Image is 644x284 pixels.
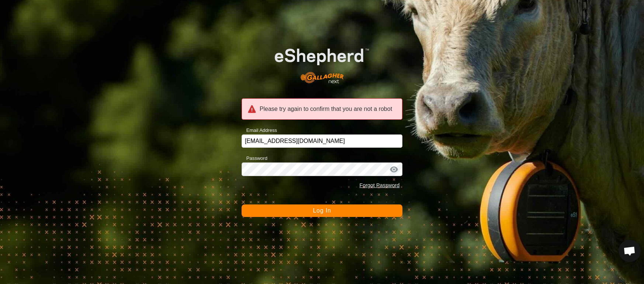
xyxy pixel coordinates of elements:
[359,182,399,188] a: Forgot Password
[242,155,267,162] label: Password
[242,127,277,134] label: Email Address
[242,134,403,148] input: Email Address
[257,35,386,90] img: E-shepherd Logo
[242,98,403,120] div: Please try again to confirm that you are not a robot
[619,240,641,262] div: Open chat
[313,207,331,214] span: Log In
[242,204,403,217] button: Log In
